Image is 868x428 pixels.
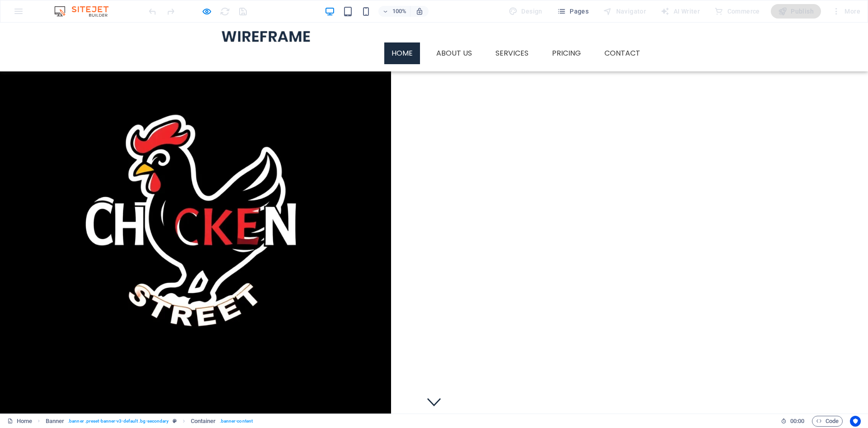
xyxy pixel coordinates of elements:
a: Pricing [545,20,588,42]
span: Pages [557,7,589,16]
i: This element is a customizable preset [173,419,177,423]
button: Code [812,416,843,427]
span: 00 00 [790,416,804,427]
span: . banner-content [220,416,253,427]
span: : [797,418,798,424]
span: . banner .preset-banner-v3-default .bg-secondary [68,416,169,427]
nav: breadcrumb [46,416,253,427]
span: Click to select. Double-click to edit [46,416,65,427]
button: Pages [553,4,592,19]
span: Container [191,416,216,427]
h6: Session time [781,416,805,427]
i: On resize automatically adjust zoom level to fit chosen device. [415,7,424,15]
a: About us [429,20,479,42]
a: Services [488,20,536,42]
h6: 100% [392,6,406,17]
span: Code [816,416,839,427]
a: Click to cancel selection. Double-click to open Pages [7,416,32,427]
img: Editor Logo [52,6,120,17]
button: Usercentrics [850,416,861,427]
div: Design (Ctrl+Alt+Y) [505,4,546,19]
a: Contact [597,20,647,42]
button: 100% [378,6,410,17]
a: Home [384,20,420,42]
